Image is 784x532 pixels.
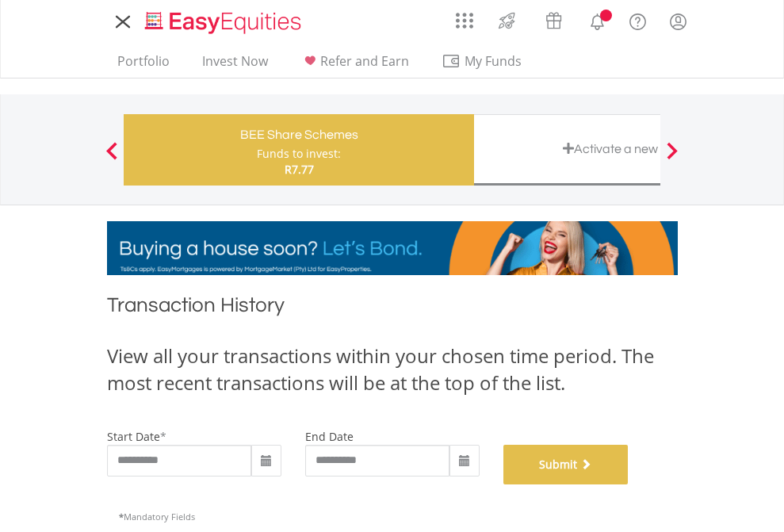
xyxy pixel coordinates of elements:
div: View all your transactions within your chosen time period. The most recent transactions will be a... [107,343,678,397]
label: end date [305,429,354,444]
span: R7.77 [285,162,314,177]
a: My Profile [658,4,698,39]
a: Invest Now [196,53,274,78]
a: AppsGrid [446,4,484,29]
a: Notifications [577,4,618,36]
div: BEE Share Schemes [133,124,465,146]
img: thrive-v2.svg [494,8,520,33]
h1: Transaction History [107,291,678,327]
img: vouchers-v2.svg [541,8,567,33]
span: My Funds [442,51,545,71]
img: EasyMortage Promotion Banner [107,221,678,275]
button: Submit [503,445,629,484]
span: Mandatory Fields [119,511,195,522]
button: Next [656,150,688,166]
img: EasyEquities_Logo.png [142,10,308,36]
label: start date [107,429,160,444]
button: Previous [96,150,128,166]
a: Refer and Earn [294,53,415,78]
a: Vouchers [530,4,577,33]
a: Home page [139,4,308,36]
a: FAQ's and Support [618,4,658,36]
div: Funds to invest: [257,146,341,162]
a: Portfolio [111,53,176,78]
span: Refer and Earn [320,52,409,70]
img: grid-menu-icon.svg [456,12,473,29]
